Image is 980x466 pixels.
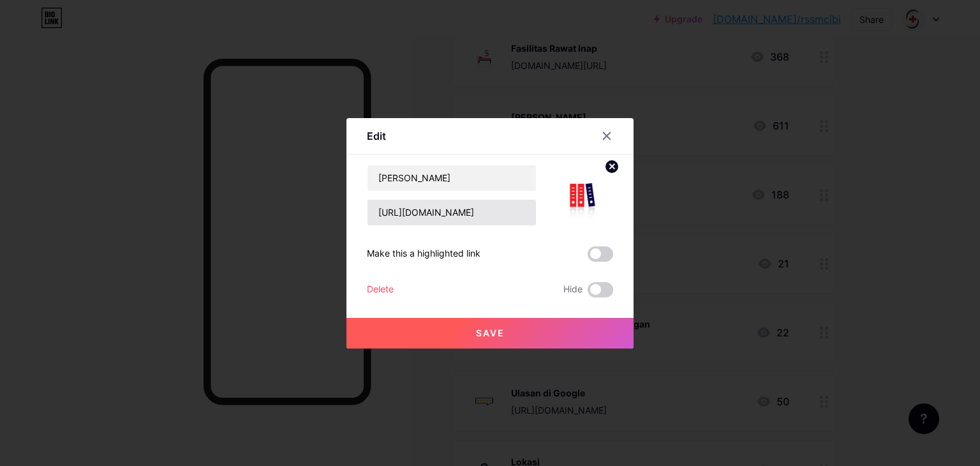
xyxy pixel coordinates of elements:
div: Edit [367,128,386,144]
img: link_thumbnail [552,165,613,226]
div: Delete [367,282,394,297]
div: Make this a highlighted link [367,246,480,262]
span: Save [476,327,505,338]
button: Save [346,318,634,349]
input: URL [367,200,536,225]
span: Hide [563,282,583,297]
input: Title [367,165,536,191]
